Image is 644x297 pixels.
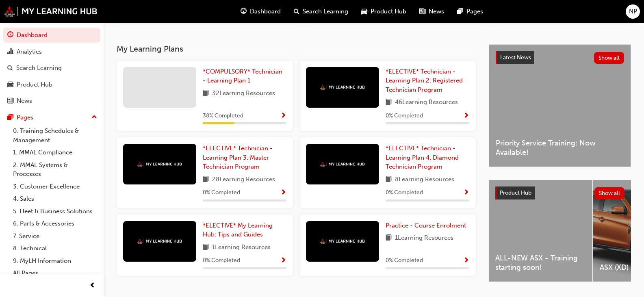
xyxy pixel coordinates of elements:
[489,180,592,282] a: ALL-NEW ASX - Training starting soon!
[466,7,483,16] span: Pages
[203,221,286,239] a: *ELECTIVE* My Learning Hub: Tips and Guides
[212,89,275,99] span: 32 Learning Resources
[17,80,52,89] div: Product Hub
[10,267,100,280] a: All Pages
[386,175,392,185] span: book-icon
[355,3,413,20] a: car-iconProduct Hub
[386,98,392,108] span: book-icon
[294,7,299,17] span: search-icon
[320,162,365,167] img: mmal
[203,111,243,121] span: 38 % Completed
[3,93,100,108] a: News
[629,7,637,16] span: NP
[626,4,640,19] button: NP
[10,146,100,159] a: 1. MMAL Compliance
[429,7,444,16] span: News
[16,63,62,73] div: Search Learning
[419,7,425,17] span: news-icon
[463,257,469,264] span: Show Progress
[203,256,240,265] span: 0 % Completed
[10,205,100,218] a: 5. Fleet & Business Solutions
[7,98,13,105] span: news-icon
[463,256,469,266] button: Show Progress
[303,7,348,16] span: Search Learning
[250,7,281,16] span: Dashboard
[386,233,392,243] span: book-icon
[3,26,100,110] button: DashboardAnalyticsSearch LearningProduct HubNews
[3,61,100,76] a: Search Learning
[10,230,100,243] a: 7. Service
[371,7,406,16] span: Product Hub
[203,89,209,99] span: book-icon
[203,144,286,171] a: *ELECTIVE* Technician - Learning Plan 3: Master Technician Program
[463,188,469,198] button: Show Progress
[234,3,287,20] a: guage-iconDashboard
[7,81,13,89] span: car-icon
[3,28,100,43] a: Dashboard
[496,139,624,157] span: Priority Service Training: Now Available!
[489,44,631,167] a: Latest NewsShow allPriority Service Training: Now Available!
[495,186,624,199] a: Product HubShow all
[500,54,531,61] span: Latest News
[91,112,97,123] span: up-icon
[17,47,42,56] div: Analytics
[280,111,286,121] button: Show Progress
[203,243,209,253] span: book-icon
[395,98,458,108] span: 46 Learning Resources
[203,68,282,85] span: *COMPULSORY* Technician - Learning Plan 1
[386,111,423,121] span: 0 % Completed
[10,180,100,193] a: 3. Customer Excellence
[594,187,625,199] button: Show all
[203,67,286,85] a: *COMPULSORY* Technician - Learning Plan 1
[10,242,100,255] a: 8. Technical
[4,6,98,17] img: mmal
[495,254,586,272] span: ALL-NEW ASX - Training starting soon!
[137,238,182,244] img: mmal
[3,110,100,125] button: Pages
[386,256,423,265] span: 0 % Completed
[203,222,273,238] span: *ELECTIVE* My Learning Hub: Tips and Guides
[413,3,451,20] a: news-iconNews
[395,175,454,185] span: 8 Learning Resources
[10,217,100,230] a: 6. Parts & Accessories
[280,189,286,197] span: Show Progress
[7,114,13,121] span: pages-icon
[386,68,463,93] span: *ELECTIVE* Technician - Learning Plan 2: Registered Technician Program
[7,48,13,56] span: chart-icon
[212,243,271,253] span: 1 Learning Resources
[496,51,624,64] a: Latest NewsShow all
[320,238,365,244] img: mmal
[457,7,463,17] span: pages-icon
[386,144,469,171] a: *ELECTIVE* Technician - Learning Plan 4: Diamond Technician Program
[280,188,286,198] button: Show Progress
[287,3,355,20] a: search-iconSearch Learning
[500,189,531,196] span: Product Hub
[361,7,367,17] span: car-icon
[10,255,100,267] a: 9. MyLH Information
[203,175,209,185] span: book-icon
[386,188,423,197] span: 0 % Completed
[117,44,476,54] h3: My Learning Plans
[241,7,247,17] span: guage-icon
[10,159,100,180] a: 2. MMAL Systems & Processes
[280,256,286,266] button: Show Progress
[137,162,182,167] img: mmal
[203,188,240,197] span: 0 % Completed
[463,113,469,120] span: Show Progress
[463,111,469,121] button: Show Progress
[3,77,100,92] a: Product Hub
[320,85,365,90] img: mmal
[594,52,624,64] button: Show all
[280,113,286,120] span: Show Progress
[386,221,469,230] a: Practice - Course Enrolment
[7,65,13,72] span: search-icon
[386,67,469,95] a: *ELECTIVE* Technician - Learning Plan 2: Registered Technician Program
[7,32,13,39] span: guage-icon
[386,145,459,170] span: *ELECTIVE* Technician - Learning Plan 4: Diamond Technician Program
[17,113,33,122] div: Pages
[280,257,286,264] span: Show Progress
[463,189,469,197] span: Show Progress
[89,281,95,291] span: prev-icon
[10,125,100,146] a: 0. Training Schedules & Management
